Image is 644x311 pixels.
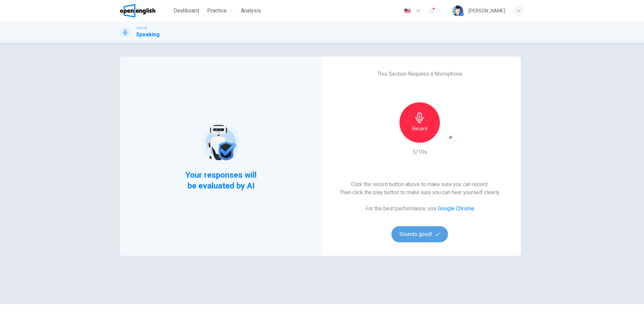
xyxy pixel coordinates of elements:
a: Google Chrome [438,205,474,212]
div: [PERSON_NAME] [469,7,505,15]
img: OpenEnglish logo [120,4,155,18]
h6: For the best performance, use [365,205,474,213]
span: Analysis [241,7,261,15]
span: Practice [207,7,227,15]
h6: Record [412,125,427,133]
button: Record [399,102,440,143]
span: TOEFL® [136,26,147,31]
button: Sounds good! [391,226,448,242]
span: Your responses will be evaluated by AI [180,170,262,191]
span: Dashboard [173,7,199,15]
h1: Speaking [136,31,160,39]
button: Practice [204,5,235,17]
h6: Click the record button above to make sure you can record. Then click the play button to make sur... [340,180,500,197]
button: Dashboard [171,5,202,17]
button: Analysis [238,5,264,17]
img: Profile picture [452,5,463,16]
img: en [403,8,412,13]
a: OpenEnglish logo [120,4,171,18]
h6: This Section Requires a Microphone [377,70,462,78]
h6: 5/10s [413,148,427,156]
img: robot icon [199,121,242,164]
